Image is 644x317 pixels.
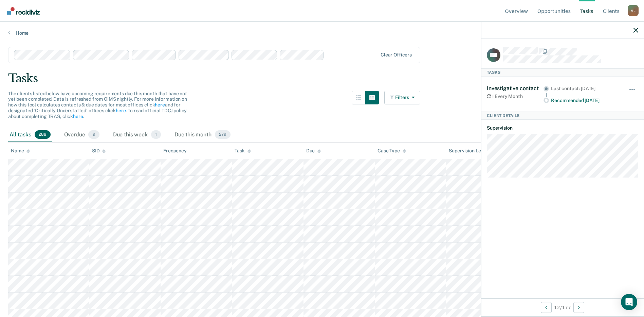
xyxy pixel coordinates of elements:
[487,94,544,99] div: 1 Every Month
[215,130,231,139] span: 279
[88,130,99,139] span: 9
[381,52,412,58] div: Clear officers
[7,7,40,15] img: Recidiviz
[481,68,644,77] div: Tasks
[378,148,406,154] div: Case Type
[481,112,644,120] div: Client Details
[63,128,101,143] div: Overdue
[163,148,187,154] div: Frequency
[573,302,584,313] button: Next Client
[306,148,321,154] div: Due
[73,114,83,119] a: here
[384,91,420,104] button: Filters
[481,298,644,316] div: 12 / 177
[487,125,638,131] dt: Supervision
[541,302,552,313] button: Previous Client
[92,148,106,154] div: SID
[155,102,165,107] a: here
[8,128,52,143] div: All tasks
[449,148,493,154] div: Supervision Level
[628,5,639,16] button: Profile dropdown button
[112,128,162,143] div: Due this week
[11,148,30,154] div: Name
[8,71,636,85] div: Tasks
[151,130,161,139] span: 1
[235,148,251,154] div: Task
[173,128,232,143] div: Due this month
[551,98,619,103] div: Recommended [DATE]
[116,108,126,113] a: here
[35,130,51,139] span: 289
[551,86,619,91] div: Last contact: [DATE]
[8,91,187,119] span: The clients listed below have upcoming requirements due this month that have not yet been complet...
[8,30,636,36] a: Home
[487,85,544,91] div: Investigative contact
[621,294,637,310] div: Open Intercom Messenger
[628,5,639,16] div: A L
